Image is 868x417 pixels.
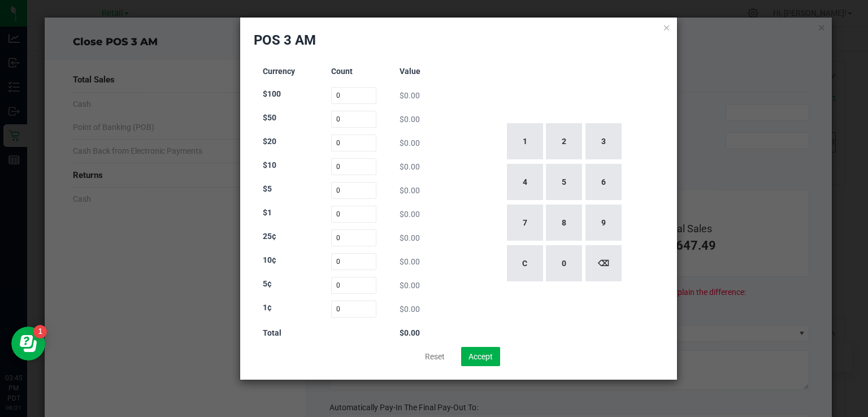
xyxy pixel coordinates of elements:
[263,159,276,171] label: $10
[331,253,377,270] input: Count
[400,91,420,100] span: $0.00
[507,164,543,200] button: 4
[400,115,420,124] span: $0.00
[263,329,309,337] h3: Total
[400,67,445,76] h3: Value
[263,302,272,314] label: 1¢
[254,31,316,49] h2: POS 3 AM
[331,182,377,199] input: Count
[263,207,272,219] label: $1
[546,245,582,281] button: 0
[461,347,500,366] button: Accept
[263,112,276,124] label: $50
[546,205,582,241] button: 8
[418,347,452,366] button: Reset
[585,123,622,159] button: 3
[331,277,377,294] input: Count
[263,278,272,290] label: 5¢
[507,205,543,241] button: 7
[546,164,582,200] button: 5
[400,281,420,290] span: $0.00
[400,305,420,314] span: $0.00
[331,87,377,104] input: Count
[400,138,420,147] span: $0.00
[331,158,377,175] input: Count
[331,206,377,223] input: Count
[11,327,45,360] iframe: Resource center
[331,67,377,76] h3: Count
[585,205,622,241] button: 9
[400,233,420,242] span: $0.00
[585,245,622,281] button: ⌫
[33,325,47,338] iframe: Resource center unread badge
[507,123,543,159] button: 1
[400,186,420,195] span: $0.00
[585,164,622,200] button: 6
[331,134,377,151] input: Count
[331,301,377,318] input: Count
[263,67,309,76] h3: Currency
[263,254,276,266] label: 10¢
[400,210,420,219] span: $0.00
[263,183,272,195] label: $5
[400,257,420,266] span: $0.00
[263,136,276,147] label: $20
[263,88,281,100] label: $100
[546,123,582,159] button: 2
[507,245,543,281] button: C
[263,231,276,242] label: 25¢
[331,229,377,246] input: Count
[331,111,377,128] input: Count
[400,162,420,171] span: $0.00
[400,329,445,337] h3: $0.00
